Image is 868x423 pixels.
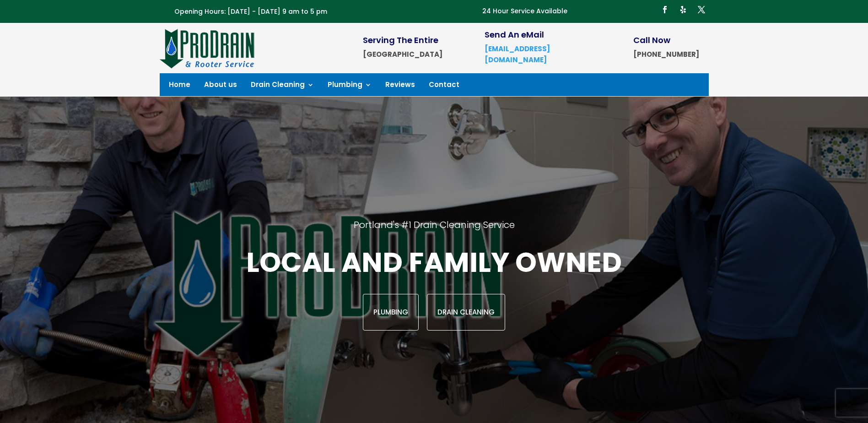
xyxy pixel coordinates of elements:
img: site-logo-100h [160,27,255,69]
h2: Portland's #1 Drain Cleaning Service [113,219,755,244]
span: Call Now [633,34,670,46]
a: Contact [429,81,459,92]
a: Drain Cleaning [427,294,505,331]
a: About us [204,81,237,92]
a: [EMAIL_ADDRESS][DOMAIN_NAME] [485,44,550,65]
span: Send An eMail [485,29,544,40]
a: Home [169,81,190,92]
a: Follow on Facebook [658,2,672,17]
a: Follow on Yelp [676,2,690,17]
span: Opening Hours: [DATE] - [DATE] 9 am to 5 pm [174,7,327,16]
strong: [PHONE_NUMBER] [633,49,699,59]
a: Follow on X [694,2,709,17]
p: 24 Hour Service Available [482,6,567,17]
a: Plumbing [363,294,419,331]
a: Plumbing [328,81,372,92]
strong: [GEOGRAPHIC_DATA] [363,49,442,59]
div: Local and family owned [113,244,755,331]
span: Serving The Entire [363,34,438,46]
a: Reviews [385,81,415,92]
a: Drain Cleaning [251,81,314,92]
